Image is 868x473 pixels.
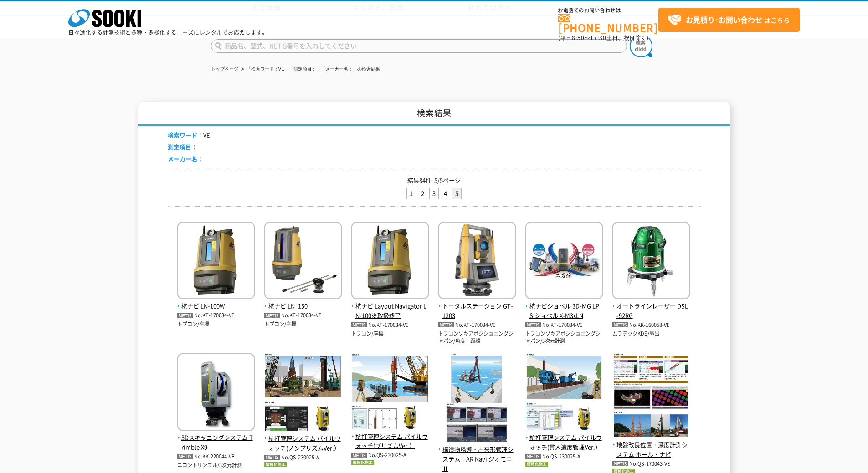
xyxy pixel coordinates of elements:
[686,14,762,25] strong: お見積り･お問い合わせ
[525,424,603,452] a: 杭打管理システム パイルウォッチ(貫入速度管理Ver.）
[264,301,342,311] span: 杭ナビ LNｰ150
[177,292,255,311] a: 杭ナビ LN-100W
[612,440,690,459] span: 地盤改良位置・深度計測システム ホール・ナビ
[168,176,701,185] p: 結果84件 5/5ページ
[264,353,342,434] img: 杭打管理システム パイルウォッチ(ノンプリズムVer.）
[211,66,238,71] a: トップページ
[612,292,690,320] a: オートラインレーザー DSL-92RG
[525,353,603,433] img: 杭打管理システム パイルウォッチ(貫入速度管理Ver.）
[177,320,255,328] p: トプコン/座標
[525,222,603,301] img: X-M3xLN
[438,435,516,473] a: 構造物誘導・出来形管理システム AR Navi ジオモニⅡ
[612,301,690,320] span: オートラインレーザー DSL-92RG
[168,142,197,151] span: 測定項目：
[351,353,429,432] img: 杭打管理システム パイルウォッチ(プリズムVer.）
[351,460,374,465] img: 情報化施工
[612,353,690,440] img: 地盤改良位置・深度計測システム ホール・ナビ
[438,320,516,330] p: No.KT-170034-VE
[264,311,342,320] p: No.KT-170034-VE
[211,39,627,53] input: 商品名、型式、NETIS番号を入力してください
[525,462,548,467] img: 情報化施工
[177,311,255,320] p: No.KT-170034-VE
[351,320,429,330] p: No.KT-170034-VE
[177,462,255,469] p: ニコントリンブル/3次元計測
[264,434,342,453] span: 杭打管理システム パイルウォッチ(ノンプリズムVer.）
[441,188,450,199] a: 4
[138,102,730,127] h1: 検索結果
[525,452,603,462] p: No.QS-230025-A
[264,453,342,463] p: No.QS-230025-A
[264,222,342,301] img: LNｰ150
[452,188,462,200] li: 5
[351,301,429,320] span: 杭ナビ Layout Navigator LN-100※取扱終了
[612,222,690,301] img: DSL-92RG
[525,320,603,330] p: No.KT-170034-VE
[177,301,255,311] span: 杭ナビ LN-100W
[177,424,255,452] a: 3Dスキャニングシステム Trimble X9
[612,320,690,330] p: No.KK-160058-VE
[612,330,690,338] p: ムラテックKDS/墨出
[558,34,648,42] span: (平日 ～ 土日、祝日除く)
[177,433,255,452] span: 3Dスキャニングシステム Trimble X9
[240,65,380,74] li: 「検索ワード：VE」「測定項目：」「メーカー名：」の検索結果
[177,222,255,301] img: LN-100W
[558,8,658,13] span: お電話でのお問い合わせは
[612,431,690,459] a: 地盤改良位置・深度計測システム ホール・ナビ
[658,8,800,32] a: お見積り･お問い合わせはこちら
[430,188,438,199] a: 3
[438,222,516,301] img: GT-1203
[177,353,255,433] img: Trimble X9
[351,432,429,451] span: 杭打管理システム パイルウォッチ(プリズムVer.）
[407,188,416,199] a: 1
[264,462,287,467] img: 情報化施工
[177,452,255,462] p: No.KK-220044-VE
[438,301,516,320] span: トータルステーション GT-1203
[612,459,690,469] p: No.QS-170043-VE
[351,451,429,460] p: No.QS-230025-A
[590,34,606,42] span: 17:30
[525,330,603,345] p: トプコンソキアポジショニングジャパン/3次元計測
[438,353,516,445] img: 構造物誘導・出来形管理システム AR Navi ジオモニⅡ
[630,35,652,57] img: btn_search.png
[438,292,516,320] a: トータルステーション GT-1203
[168,131,203,139] span: 検索ワード：
[438,330,516,345] p: トプコンソキアポジショニングジャパン/角度・距離
[525,433,603,452] span: 杭打管理システム パイルウォッチ(貫入速度管理Ver.）
[168,131,210,140] li: VE
[418,188,427,199] a: 2
[168,154,203,163] span: メーカー名：
[525,292,603,320] a: 杭ナビショベル 3D-MG LPS ショベル X-M3xLN
[264,320,342,328] p: トプコン/座標
[572,34,585,42] span: 8:50
[351,422,429,451] a: 杭打管理システム パイルウォッチ(プリズムVer.）
[351,330,429,338] p: トプコン/座標
[525,301,603,320] span: 杭ナビショベル 3D-MG LPS ショベル X-M3xLN
[264,424,342,453] a: 杭打管理システム パイルウォッチ(ノンプリズムVer.）
[68,30,268,35] p: 日々進化する計測技術と多種・多様化するニーズにレンタルでお応えします。
[438,445,516,473] span: 構造物誘導・出来形管理システム AR Navi ジオモニⅡ
[264,292,342,311] a: 杭ナビ LNｰ150
[351,222,429,301] img: Layout Navigator LN-100※取扱終了
[558,14,658,33] a: [PHONE_NUMBER]
[668,13,790,27] span: はこちら
[351,292,429,320] a: 杭ナビ Layout Navigator LN-100※取扱終了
